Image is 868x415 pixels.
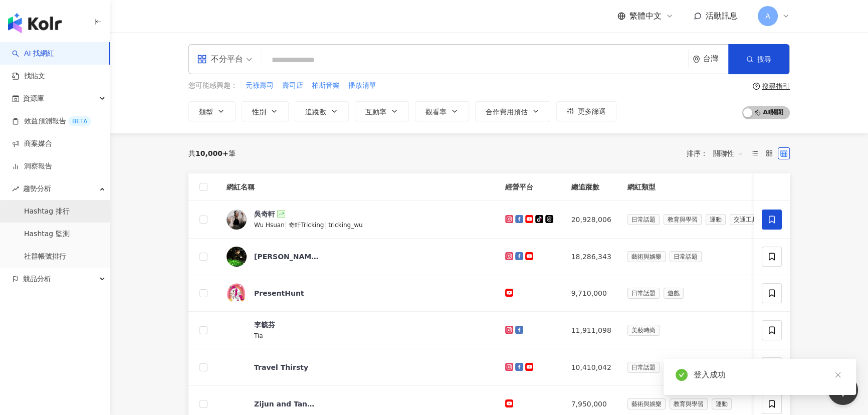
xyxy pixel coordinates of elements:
span: 追蹤數 [305,108,326,116]
span: 美妝時尚 [627,325,660,336]
span: 運動 [712,398,732,409]
span: 教育與學習 [664,214,702,225]
span: 播放清單 [348,81,376,91]
img: KOL Avatar [227,320,247,340]
a: 效益預測報告BETA [12,116,91,126]
span: 藝術與娛樂 [627,398,666,409]
a: KOL Avatar李毓芬Tia [227,320,489,341]
span: 類型 [199,108,213,116]
span: 教育與學習 [670,398,708,409]
button: 元祿壽司 [245,80,274,91]
span: 日常話題 [627,288,660,299]
button: 互動率 [355,101,409,121]
span: 觀看率 [425,108,447,116]
span: 資源庫 [23,87,44,110]
td: 18,286,343 [563,239,619,275]
span: 日常話題 [627,362,660,373]
div: 登入成功 [694,369,844,381]
th: 網紅名稱 [219,173,497,201]
span: 活動訊息 [706,11,738,21]
a: 商案媒合 [12,139,52,149]
span: 趨勢分析 [23,177,51,200]
span: 元祿壽司 [246,81,274,91]
button: 觀看率 [415,101,469,121]
span: 日常話題 [627,214,660,225]
a: searchAI 找網紅 [12,49,54,59]
div: PresentHunt [254,288,304,298]
td: 9,710,000 [563,275,619,312]
span: 奇軒Tricking [289,222,324,229]
span: 您可能感興趣： [188,81,238,91]
img: KOL Avatar [227,394,247,414]
div: [PERSON_NAME] [PERSON_NAME] [254,252,319,262]
span: 日常話題 [670,251,702,262]
a: KOL Avatar吳奇軒Wu Hsuan|奇軒Tricking|tricking_wu [227,209,489,230]
button: 追蹤數 [295,101,349,121]
th: 經營平台 [497,173,563,201]
span: 合作費用預估 [486,108,528,116]
span: 10,000+ [195,149,229,157]
td: 10,410,042 [563,349,619,386]
span: 運動 [706,214,726,225]
button: 柏斯音樂 [311,80,340,91]
button: 搜尋 [728,44,789,74]
a: KOL AvatarPresentHunt [227,283,489,303]
button: 類型 [188,101,236,121]
button: 更多篩選 [556,101,616,121]
span: appstore [197,54,207,64]
span: A [765,11,770,22]
div: 搜尋指引 [762,82,790,90]
a: 洞察報告 [12,161,52,171]
a: 社群帳號排行 [24,252,66,262]
span: 搜尋 [757,55,771,63]
span: 藝術與娛樂 [627,251,666,262]
div: 共 筆 [188,149,236,157]
a: Hashtag 監測 [24,229,70,239]
button: 播放清單 [348,80,377,91]
span: | [285,221,289,229]
span: Tia [254,332,263,339]
span: 壽司店 [282,81,303,91]
span: 競品分析 [23,268,51,290]
span: 性別 [252,108,266,116]
button: 合作費用預估 [475,101,550,121]
a: Hashtag 排行 [24,206,70,217]
button: 壽司店 [282,80,304,91]
img: KOL Avatar [227,247,247,267]
div: 排序： [687,145,749,161]
td: 20,928,006 [563,201,619,239]
a: KOL AvatarTravel Thirsty [227,357,489,377]
span: close [834,371,841,378]
span: 柏斯音樂 [312,81,340,91]
span: 遊戲 [664,288,684,299]
span: environment [693,56,700,63]
th: 網紅類型 [619,173,774,201]
div: Travel Thirsty [254,362,308,372]
span: tricking_wu [328,222,363,229]
button: 性別 [242,101,289,121]
span: check-circle [676,369,688,381]
img: KOL Avatar [227,283,247,303]
span: 更多篩選 [578,107,606,115]
div: 台灣 [703,55,728,63]
td: 11,911,098 [563,312,619,349]
span: | [324,221,328,229]
div: 不分平台 [197,51,243,67]
a: 找貼文 [12,71,45,81]
div: 吳奇軒 [254,209,275,219]
img: KOL Avatar [227,357,247,377]
span: 關聯性 [713,145,743,161]
span: 繁體中文 [629,11,662,22]
span: Wu Hsuan [254,222,285,229]
img: logo [8,13,62,33]
a: KOL Avatar[PERSON_NAME] [PERSON_NAME] [227,247,489,267]
img: KOL Avatar [227,210,247,230]
span: rise [12,185,19,192]
a: KOL AvatarZijun and Tang San [227,394,489,414]
div: Zijun and Tang San [254,399,319,409]
span: 交通工具 [730,214,762,225]
span: question-circle [753,83,760,90]
div: 李毓芬 [254,320,275,330]
span: 互動率 [365,108,386,116]
th: 總追蹤數 [563,173,619,201]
